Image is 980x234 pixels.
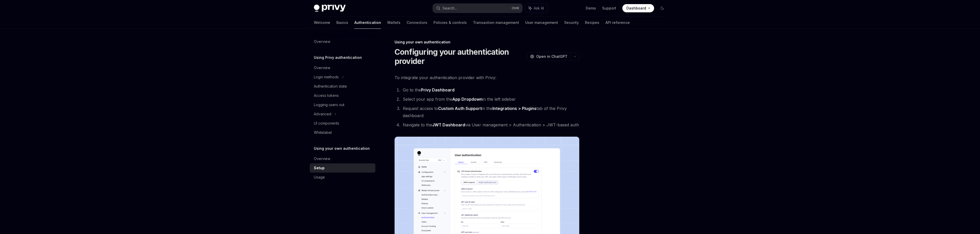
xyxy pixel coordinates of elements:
[310,100,375,109] a: Logging users out
[407,16,427,29] a: Connectors
[354,16,381,29] a: Authentication
[605,16,630,29] a: API reference
[527,52,571,61] button: Open in ChatGPT
[310,91,375,100] a: Access tokens
[492,106,537,111] a: Integrations > Plugins
[534,6,544,11] span: Ask AI
[586,6,596,11] a: Demo
[314,54,362,61] h5: Using Privy authentication
[310,173,375,182] a: Usage
[314,83,347,89] div: Authentication state
[626,6,646,11] span: Dashboard
[395,47,525,66] h1: Configuring your authentication provider
[525,16,558,29] a: User management
[314,174,325,180] div: Usage
[314,16,330,29] a: Welcome
[401,121,579,128] li: Navigate to the via User management > Authentication > JWT-based auth
[314,156,330,162] div: Overview
[536,54,568,59] span: Open in ChatGPT
[314,5,346,12] img: dark logo
[438,106,482,111] strong: Custom Auth Support
[525,4,548,13] button: Ask AI
[564,16,579,29] a: Security
[395,74,579,81] span: To integrate your authentication provider with Privy:
[473,16,519,29] a: Transaction management
[602,6,616,11] a: Support
[310,82,375,91] a: Authentication state
[314,165,325,171] div: Setup
[336,16,348,29] a: Basics
[432,122,465,128] a: JWT Dashboard
[433,4,522,13] button: Search...CtrlK
[512,6,519,10] span: Ctrl K
[310,128,375,137] a: Whitelabel
[622,4,654,12] a: Dashboard
[314,129,332,136] div: Whitelabel
[434,16,467,29] a: Policies & controls
[452,97,482,102] strong: App Dropdown
[585,16,599,29] a: Recipes
[401,96,579,103] li: Select your app from the in the left sidebar
[395,40,579,45] div: Using your own authentication
[442,5,457,11] div: Search...
[658,4,666,12] button: Toggle dark mode
[310,154,375,163] a: Overview
[387,16,400,29] a: Wallets
[401,105,579,119] li: Request access to in the tab of the Privy dashboard
[310,63,375,72] a: Overview
[310,119,375,128] a: UI components
[421,87,455,93] a: Privy Dashboard
[314,102,344,108] div: Logging users out
[314,111,331,117] div: Advanced
[401,86,579,93] li: Go to the
[314,74,339,80] div: Login methods
[314,39,330,45] div: Overview
[314,92,339,99] div: Access tokens
[310,163,375,173] a: Setup
[314,145,370,152] h5: Using your own authentication
[314,120,339,126] div: UI components
[314,65,330,71] div: Overview
[310,37,375,46] a: Overview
